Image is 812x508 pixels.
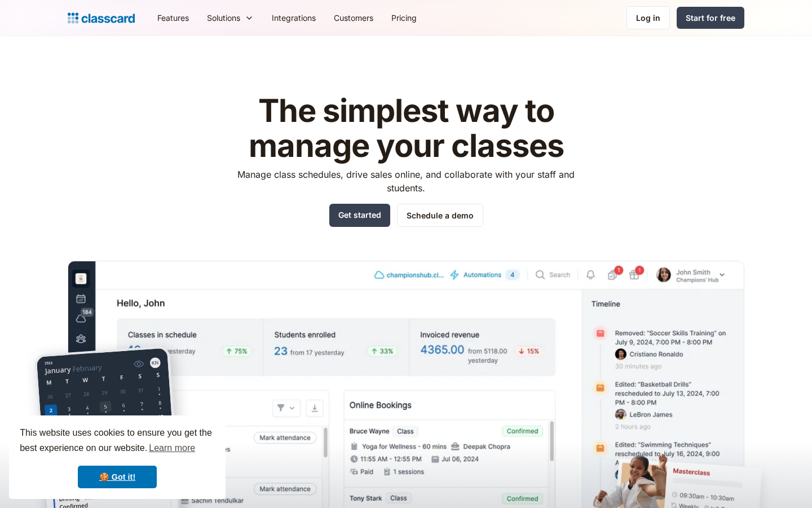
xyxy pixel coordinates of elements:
[9,415,226,499] div: cookieconsent
[636,12,660,24] div: Log in
[68,10,135,26] a: home
[686,12,735,24] div: Start for free
[20,426,215,457] span: This website uses cookies to ensure you get the best experience on our website.
[677,7,744,29] a: Start for free
[382,5,426,30] a: Pricing
[147,440,197,457] a: learn more about cookies
[148,5,198,30] a: Features
[329,204,390,227] a: Get started
[325,5,382,30] a: Customers
[397,204,483,227] a: Schedule a demo
[198,5,263,30] div: Solutions
[78,466,157,488] a: dismiss cookie message
[626,6,670,29] a: Log in
[227,168,585,195] p: Manage class schedules, drive sales online, and collaborate with your staff and students.
[227,94,585,163] h1: The simplest way to manage your classes
[263,5,325,30] a: Integrations
[207,12,240,24] div: Solutions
